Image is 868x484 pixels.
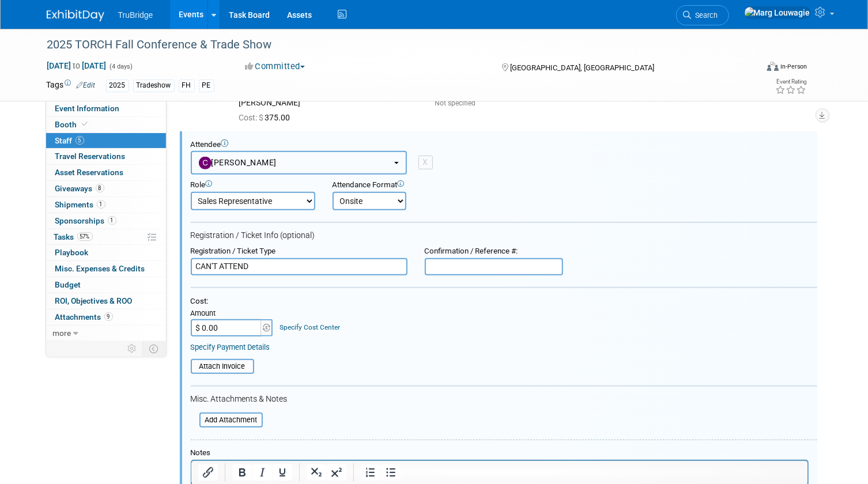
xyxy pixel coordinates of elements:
[199,80,214,92] div: PE
[46,197,166,213] a: Shipments1
[123,341,143,356] td: Personalize Event Tab Strip
[43,35,743,55] div: 2025 TORCH Fall Conference & Trade Show
[333,180,476,190] div: Attendance Format
[55,136,84,145] span: Staff
[179,80,195,92] div: FH
[676,5,729,25] a: Search
[695,60,807,77] div: Event Format
[47,10,104,21] img: ExhibitDay
[46,293,166,309] a: ROI, Objectives & ROO
[46,229,166,245] a: Tasks57%
[47,60,107,71] span: [DATE] [DATE]
[54,232,93,241] span: Tasks
[47,79,96,92] td: Tags
[118,10,153,20] span: TruBridge
[435,99,475,107] span: Not specified
[418,156,433,169] div: Untag Attendee
[776,79,807,85] div: Event Rating
[191,394,817,404] div: Misc. Attachments & Notes
[510,63,654,72] span: [GEOGRAPHIC_DATA], [GEOGRAPHIC_DATA]
[46,309,166,325] a: Attachments9
[46,326,166,341] a: more
[198,464,218,481] button: Insert/edit link
[77,232,93,241] span: 57%
[108,216,116,225] span: 1
[46,245,166,260] a: Playbook
[692,11,718,20] span: Search
[191,151,407,175] button: [PERSON_NAME]
[55,312,113,322] span: Attachments
[46,149,166,164] a: Travel Reservations
[239,113,295,122] span: 375.00
[744,6,811,19] img: Marg Louwagie
[55,216,116,225] span: Sponsorships
[239,98,417,108] div: [PERSON_NAME]
[191,309,274,319] div: Amount
[77,81,96,89] a: Edit
[53,328,71,338] span: more
[425,247,563,256] div: Confirmation / Reference #:
[55,184,104,193] span: Giveaways
[252,464,272,481] button: Italic
[55,152,126,161] span: Travel Reservations
[71,61,82,70] span: to
[106,80,129,92] div: 2025
[241,60,310,73] button: Committed
[97,200,105,209] span: 1
[273,464,292,481] button: Underline
[46,213,166,229] a: Sponsorships1
[232,464,252,481] button: Bold
[82,121,88,127] i: Booth reservation complete
[191,297,817,307] div: Cost:
[191,140,817,150] div: Attendee
[199,158,277,167] span: [PERSON_NAME]
[361,464,380,481] button: Numbered list
[239,113,265,122] span: Cost: $
[46,261,166,277] a: Misc. Expenses & Credits
[46,133,166,149] a: Staff5
[46,181,166,196] a: Giveaways8
[327,464,346,481] button: Superscript
[191,343,270,351] a: Specify Payment Details
[55,200,105,209] span: Shipments
[104,312,113,321] span: 9
[381,464,401,481] button: Bullet list
[55,280,81,289] span: Budget
[142,341,166,356] td: Toggle Event Tabs
[55,104,120,113] span: Event Information
[76,136,84,145] span: 5
[191,247,407,256] div: Registration / Ticket Type
[46,165,166,180] a: Asset Reservations
[55,264,145,273] span: Misc. Expenses & Credits
[46,277,166,293] a: Budget
[109,63,133,70] span: (4 days)
[46,117,166,133] a: Booth
[46,101,166,116] a: Event Information
[55,248,89,257] span: Playbook
[191,230,817,241] div: Registration / Ticket Info (optional)
[55,120,90,129] span: Booth
[191,448,809,458] div: Notes
[780,62,807,71] div: In-Person
[133,80,175,92] div: Tradeshow
[96,184,104,192] span: 8
[55,296,133,305] span: ROI, Objectives & ROO
[280,323,340,331] a: Specify Cost Center
[191,180,315,190] div: Role
[55,168,124,177] span: Asset Reservations
[307,464,326,481] button: Subscript
[6,5,610,16] body: Rich Text Area. Press ALT-0 for help.
[767,62,779,71] img: Format-Inperson.png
